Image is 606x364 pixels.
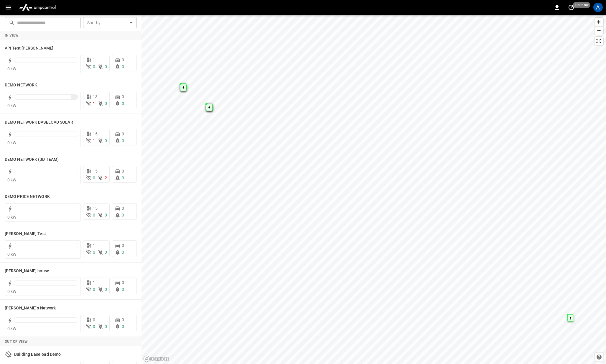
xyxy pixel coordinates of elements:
[141,15,606,364] canvas: Map
[122,317,124,322] span: 0
[7,103,17,108] span: 0 kW
[93,213,95,217] span: 0
[5,156,59,163] h6: DEMO NETWORK (BD TEAM)
[93,132,98,136] span: 15
[122,206,124,211] span: 0
[7,140,17,145] span: 0 kW
[122,324,124,329] span: 0
[14,351,61,358] h6: Building Baseload Demo
[93,176,95,180] span: 0
[93,243,95,248] span: 1
[5,82,37,88] h6: DEMO NETWORK
[5,119,73,126] h6: DEMO NETWORK BASELOAD SOLAR
[93,250,95,255] span: 0
[5,340,28,344] strong: Out of View
[122,280,124,285] span: 0
[5,33,19,37] strong: In View
[5,194,50,200] h6: DEMO PRICE NETWORK
[180,83,187,91] div: Map marker
[5,231,46,237] h6: Gauthami Test
[122,243,124,248] span: 0
[595,18,603,26] button: Zoom in
[105,101,107,106] span: 0
[93,317,95,322] span: 0
[180,84,187,91] div: Map marker
[122,169,124,173] span: 0
[105,250,107,255] span: 0
[122,213,124,217] span: 0
[93,94,98,99] span: 13
[122,138,124,143] span: 0
[93,280,95,285] span: 1
[122,287,124,292] span: 0
[595,26,603,35] button: Zoom out
[105,176,107,180] span: 2
[93,64,95,69] span: 0
[593,3,603,12] div: profile-icon
[105,138,107,143] span: 0
[122,64,124,69] span: 0
[7,326,17,331] span: 0 kW
[122,94,124,99] span: 0
[122,58,124,62] span: 0
[93,58,95,62] span: 1
[17,2,58,13] img: ampcontrol.io logo
[122,176,124,180] span: 0
[7,215,17,219] span: 0 kW
[567,314,574,322] div: Map marker
[5,268,49,274] h6: Rayman's house
[5,305,56,311] h6: Stephane's Network
[105,64,107,69] span: 0
[206,104,213,111] div: Map marker
[93,169,98,173] span: 15
[93,324,95,329] span: 0
[122,101,124,106] span: 0
[93,101,95,106] span: 1
[105,287,107,292] span: 0
[7,178,17,182] span: 0 kW
[7,252,17,257] span: 0 kW
[7,66,17,71] span: 0 kW
[122,250,124,255] span: 0
[93,138,95,143] span: 1
[105,213,107,217] span: 0
[93,206,98,211] span: 15
[5,45,53,52] h6: API Test Jonas
[143,355,169,362] a: Mapbox homepage
[573,2,590,8] span: just now
[93,287,95,292] span: 0
[7,289,17,294] span: 0 kW
[567,3,576,12] button: set refresh interval
[105,324,107,329] span: 0
[122,132,124,136] span: 0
